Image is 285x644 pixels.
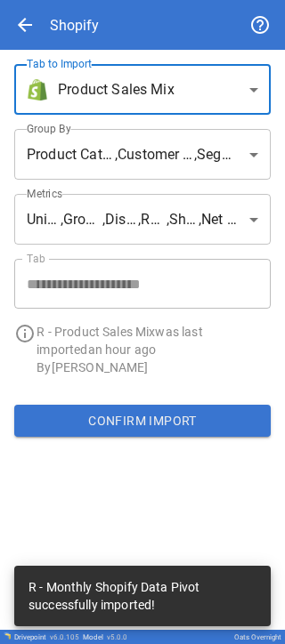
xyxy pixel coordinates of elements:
span: v 6.0.105 [50,633,79,641]
span: Customer Type [118,144,194,165]
span: info_outline [14,323,36,344]
span: Returns [141,209,166,230]
span: Product Sales Mix [58,79,175,101]
label: Tab [27,251,45,266]
label: Tab to Import [27,56,92,71]
span: v 5.0.0 [107,633,127,641]
label: Metrics [27,186,62,201]
span: arrow_back [14,14,36,36]
label: Group By [27,121,71,136]
div: , , , , , [14,194,271,245]
span: Segment [197,144,242,165]
div: R - Monthly Shopify Data Pivot successfully imported! [28,571,256,621]
span: Gross Sales [63,209,102,230]
span: Shipping [169,209,199,230]
span: Discounts [105,209,138,230]
img: brand icon not found [27,79,48,101]
div: Oats Overnight [234,633,281,641]
div: Drivepoint [14,633,79,641]
span: Net Revenue [201,209,242,230]
div: , , [14,129,271,180]
div: Shopify [50,17,99,34]
span: Product Category [27,144,115,165]
button: Confirm Import [14,405,271,437]
div: Model [83,633,127,641]
p: R - Product Sales Mix was last imported an hour ago [37,323,271,358]
span: Units Sold [27,209,61,230]
img: Drivepoint [4,632,11,640]
p: By [PERSON_NAME] [37,358,271,376]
